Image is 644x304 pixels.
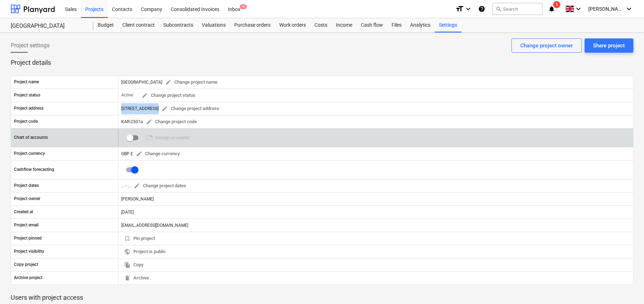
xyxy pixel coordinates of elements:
[93,18,118,32] a: Budget
[159,103,222,114] button: Change project address
[136,150,180,158] span: Change currency
[162,105,168,112] span: edit
[121,246,169,257] button: Project is public
[14,135,48,141] p: Chart of accounts
[118,206,633,218] div: [DATE]
[159,18,198,32] a: Subcontracts
[574,5,583,13] i: keyboard_arrow_down
[625,5,633,13] i: keyboard_arrow_down
[11,41,50,50] span: Project settings
[14,248,44,255] p: Project visibility
[121,151,133,156] span: GBP £
[584,38,633,53] button: Share project
[131,180,189,192] button: Change project dates
[121,77,220,88] div: [GEOGRAPHIC_DATA]
[240,4,247,9] span: 4
[124,235,131,242] span: bookmark_border
[478,5,485,13] i: Knowledge base
[14,183,39,189] p: Project dates
[143,116,200,127] button: Change project code
[230,18,275,32] a: Purchase orders
[14,209,33,215] p: Created at
[14,92,40,98] p: Project status
[121,260,146,271] button: Copy
[553,1,560,8] span: 1
[14,222,39,228] p: Project email
[14,79,39,85] p: Project name
[142,91,195,100] span: Change project status
[146,118,197,126] span: Change project code
[146,119,152,125] span: edit
[121,92,133,98] p: Active
[608,270,644,304] iframe: Chat Widget
[124,248,131,255] span: public
[136,151,142,157] span: edit
[124,235,155,243] span: Pin project
[406,18,435,32] a: Analytics
[118,220,633,231] div: [EMAIL_ADDRESS][DOMAIN_NAME]
[332,18,357,32] a: Income
[455,5,464,13] i: format_size
[14,262,38,268] p: Copy project
[548,5,555,13] i: notifications
[464,5,472,13] i: keyboard_arrow_down
[124,262,131,268] span: file_copy
[121,273,152,284] button: Archive
[139,90,198,101] button: Change project status
[133,148,183,159] button: Change currency
[198,18,230,32] a: Valuations
[134,183,140,189] span: edit
[142,92,148,99] span: edit
[387,18,406,32] a: Files
[11,293,633,302] p: Users with project access
[520,41,573,50] div: Change project owner
[118,193,633,205] div: [PERSON_NAME]
[588,6,624,12] span: [PERSON_NAME]
[310,18,332,32] a: Costs
[165,79,172,85] span: edit
[124,248,166,256] span: Project is public
[118,18,159,32] a: Client contract
[11,58,633,67] p: Project details
[124,261,143,269] span: Copy
[593,41,625,50] div: Share project
[162,77,220,88] button: Change project name
[134,182,186,190] span: Change project dates
[14,105,44,111] p: Project address
[165,78,218,87] span: Change project name
[275,18,310,32] a: Work orders
[121,233,158,244] button: Pin project
[14,235,42,241] p: Project pinned
[492,3,542,15] button: Search
[121,103,222,114] div: [STREET_ADDRESS]
[14,275,42,281] p: Archive project
[124,275,131,281] span: delete
[357,18,387,32] a: Cash flow
[121,116,200,127] div: KAR-2501a
[162,105,219,113] span: Change project address
[435,18,461,32] a: Settings
[121,183,131,188] div: ... - ...
[496,6,501,12] span: search
[124,274,149,282] span: Archive
[14,119,38,125] p: Project code
[14,167,54,173] p: Cashflow forecasting
[511,38,582,53] button: Change project owner
[14,196,40,202] p: Project owner
[11,22,85,30] div: [GEOGRAPHIC_DATA]
[14,151,45,157] p: Project currency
